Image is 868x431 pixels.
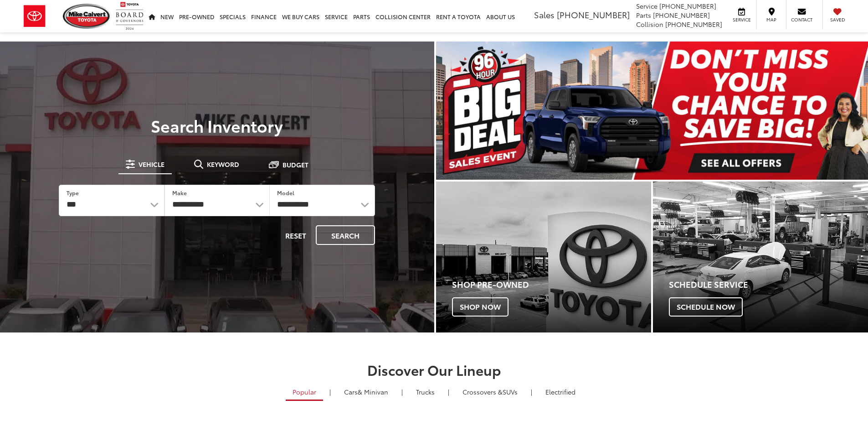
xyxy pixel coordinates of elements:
label: Make [172,189,187,197]
a: Trucks [409,384,442,400]
span: Shop Now [452,297,508,317]
span: Budget [282,161,308,168]
span: [PHONE_NUMBER] [659,1,716,10]
span: Sales [534,9,555,21]
h3: Search Inventory [38,116,396,135]
span: Contact [791,16,812,23]
label: Model [277,189,294,197]
span: Map [761,16,781,23]
h4: Shop Pre-Owned [452,280,651,289]
span: Vehicle [139,161,164,167]
span: [PHONE_NUMBER] [653,10,710,20]
span: Saved [827,16,847,23]
li: | [529,387,534,396]
a: Popular [286,384,323,401]
span: & Minivan [358,387,388,396]
h4: Schedule Service [669,280,868,289]
span: Service [636,1,657,10]
label: Type [67,189,79,197]
button: Search [316,225,375,245]
span: [PHONE_NUMBER] [557,9,630,21]
li: | [446,387,452,396]
h2: Discover Our Lineup [113,362,755,377]
span: Keyword [207,161,239,167]
span: [PHONE_NUMBER] [665,20,722,29]
button: Reset [277,225,314,245]
div: Toyota [436,182,651,332]
a: Schedule Service Schedule Now [653,182,868,332]
a: SUVs [456,384,524,400]
img: Mike Calvert Toyota [63,4,111,29]
li: | [399,387,405,396]
li: | [327,387,333,396]
a: Shop Pre-Owned Shop Now [436,182,651,332]
span: Parts [636,10,651,20]
span: Crossovers & [462,387,503,396]
div: Toyota [653,182,868,332]
span: Schedule Now [669,297,743,317]
span: Service [731,16,752,23]
a: Cars [337,384,395,400]
a: Electrified [539,384,582,400]
span: Collision [636,20,663,29]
